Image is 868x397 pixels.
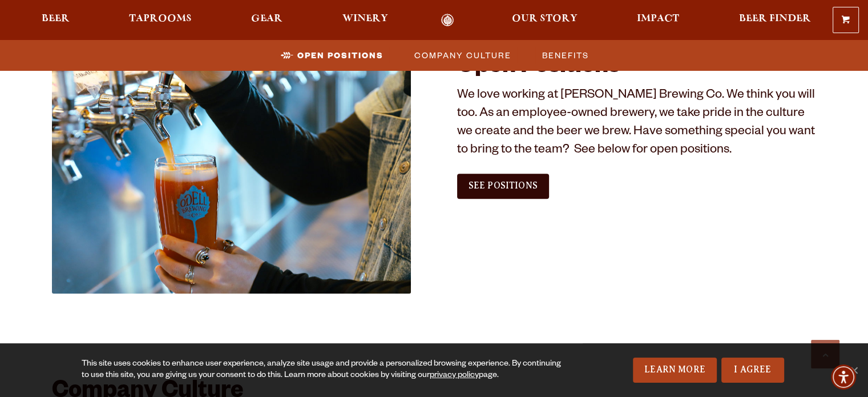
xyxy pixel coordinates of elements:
[542,47,589,63] span: Benefits
[831,364,856,390] div: Accessibility Menu
[637,14,679,23] span: Impact
[731,14,818,27] a: Beer Finder
[738,14,810,23] span: Beer Finder
[633,358,717,383] a: Learn More
[82,359,568,382] div: This site uses cookies to enhance user experience, analyze site usage and provide a personalized ...
[42,14,70,23] span: Beer
[811,340,839,368] a: Scroll to top
[244,14,290,27] a: Gear
[297,47,383,63] span: Open Positions
[407,47,517,63] a: Company Culture
[457,87,817,161] p: We love working at [PERSON_NAME] Brewing Co. We think you will too. As an employee-owned brewery,...
[335,14,395,27] a: Winery
[430,371,479,380] a: privacy policy
[426,14,469,27] a: Odell Home
[274,47,389,63] a: Open Positions
[251,14,282,23] span: Gear
[129,14,192,23] span: Taprooms
[52,54,411,294] img: Jobs_1
[122,14,199,27] a: Taprooms
[535,47,595,63] a: Benefits
[457,174,549,199] a: See Positions
[469,181,538,191] span: See Positions
[414,47,511,63] span: Company Culture
[34,14,77,27] a: Beer
[721,358,784,383] a: I Agree
[342,14,388,23] span: Winery
[512,14,578,23] span: Our Story
[629,14,687,27] a: Impact
[504,14,585,27] a: Our Story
